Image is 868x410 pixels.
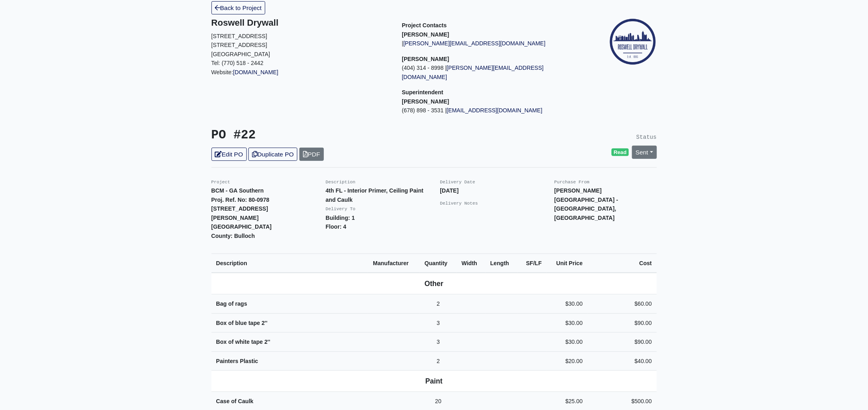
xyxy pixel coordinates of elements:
[211,187,264,194] strong: BCM - GA Southern
[587,351,657,371] td: $40.00
[447,107,543,114] a: [EMAIL_ADDRESS][DOMAIN_NAME]
[216,358,258,364] strong: Painters Plastic
[211,59,390,68] p: Tel: (770) 518 - 2442
[402,98,449,105] strong: [PERSON_NAME]
[420,351,457,371] td: 2
[233,69,278,75] a: [DOMAIN_NAME]
[547,351,587,371] td: $20.00
[402,106,581,115] p: (678) 898 - 3531 |
[420,333,457,352] td: 3
[216,398,254,404] strong: Case of Caulk
[457,254,486,273] th: Width
[547,313,587,333] td: $30.00
[518,254,547,273] th: SF/LF
[420,313,457,333] td: 3
[440,180,476,185] small: Delivery Date
[403,40,545,47] a: [PERSON_NAME][EMAIL_ADDRESS][DOMAIN_NAME]
[326,223,347,230] strong: Floor: 4
[486,254,518,273] th: Length
[211,1,266,14] a: Back to Project
[211,18,390,77] div: Website:
[402,39,581,48] p: |
[402,63,581,81] p: (404) 314 - 8998 |
[211,223,272,230] strong: [GEOGRAPHIC_DATA]
[211,254,368,273] th: Description
[326,215,355,221] strong: Building: 1
[402,31,449,38] strong: [PERSON_NAME]
[555,180,590,185] small: Purchase From
[612,148,629,156] span: Read
[587,294,657,314] td: $60.00
[368,254,420,273] th: Manufacturer
[211,50,390,59] p: [GEOGRAPHIC_DATA]
[211,197,270,203] strong: Proj. Ref. No: 80-0978
[216,339,270,345] strong: Box of white tape 2''
[248,148,297,161] a: Duplicate PO
[425,280,443,288] b: Other
[326,207,356,211] small: Delivery To
[587,313,657,333] td: $90.00
[547,294,587,314] td: $30.00
[402,65,544,80] a: [PERSON_NAME][EMAIL_ADDRESS][DOMAIN_NAME]
[440,187,459,194] strong: [DATE]
[402,89,443,95] span: Superintendent
[326,187,424,203] strong: 4th FL - Interior Primer, Ceiling Paint and Caulk
[211,205,268,221] strong: [STREET_ADDRESS][PERSON_NAME]
[216,300,247,307] strong: Bag of rags
[299,148,324,161] a: PDF
[420,254,457,273] th: Quantity
[211,18,390,28] h5: Roswell Drywall
[632,146,657,159] a: Sent
[547,254,587,273] th: Unit Price
[211,32,390,41] p: [STREET_ADDRESS]
[402,56,449,62] strong: [PERSON_NAME]
[211,128,428,143] h3: PO #22
[555,186,657,222] p: [PERSON_NAME][GEOGRAPHIC_DATA] - [GEOGRAPHIC_DATA], [GEOGRAPHIC_DATA]
[211,148,247,161] a: Edit PO
[402,22,447,28] span: Project Contacts
[587,254,657,273] th: Cost
[420,294,457,314] td: 2
[587,333,657,352] td: $90.00
[216,320,268,326] strong: Box of blue tape 2''
[326,180,356,185] small: Description
[211,41,390,50] p: [STREET_ADDRESS]
[425,377,443,385] b: Paint
[440,201,478,206] small: Delivery Notes
[547,333,587,352] td: $30.00
[211,180,230,185] small: Project
[636,134,657,140] small: Status
[211,233,255,239] strong: County: Bulloch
